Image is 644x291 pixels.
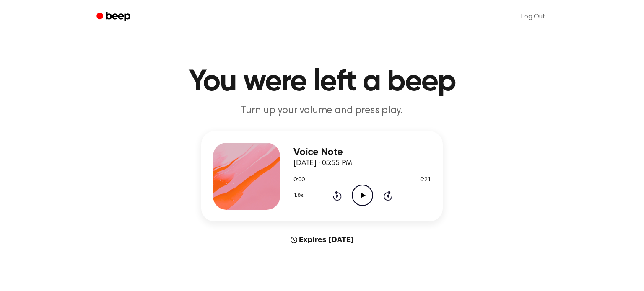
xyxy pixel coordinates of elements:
a: Log Out [513,7,553,27]
h3: Voice Note [293,147,431,158]
div: Expires [DATE] [201,235,443,245]
button: 1.0x [293,188,306,203]
span: 0:00 [293,176,304,185]
span: [DATE] · 05:55 PM [293,160,352,167]
span: 0:21 [420,176,431,185]
h1: You were left a beep [107,67,537,97]
p: Turn up your volume and press play. [161,104,483,118]
a: Beep [91,9,138,25]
